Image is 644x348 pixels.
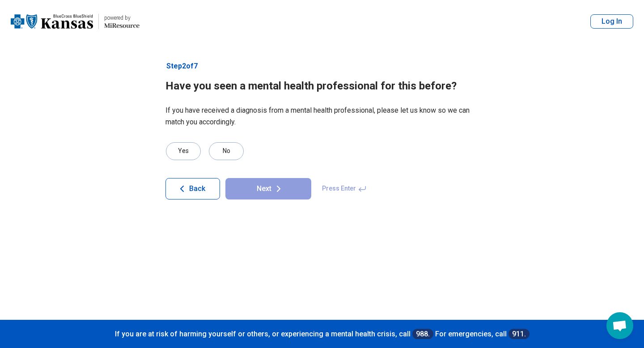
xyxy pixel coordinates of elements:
[104,14,140,22] div: powered by
[189,185,205,192] span: Back
[11,11,140,32] a: Blue Cross Blue Shield Kansaspowered by
[165,61,479,72] p: Step 2 of 7
[11,11,93,32] img: Blue Cross Blue Shield Kansas
[508,329,530,339] a: 911.
[9,329,635,339] p: If you are at risk of harming yourself or others, or experiencing a mental health crisis, call Fo...
[209,142,244,160] div: No
[606,312,633,339] div: Open chat
[590,14,633,29] button: Log In
[166,142,201,160] div: Yes
[412,329,433,339] a: 988.
[165,178,220,199] button: Back
[225,178,311,199] button: Next
[165,79,479,94] h1: Have you seen a mental health professional for this before?
[317,178,372,199] span: Press Enter
[165,105,479,128] p: If you have received a diagnosis from a mental health professional, please let us know so we can ...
